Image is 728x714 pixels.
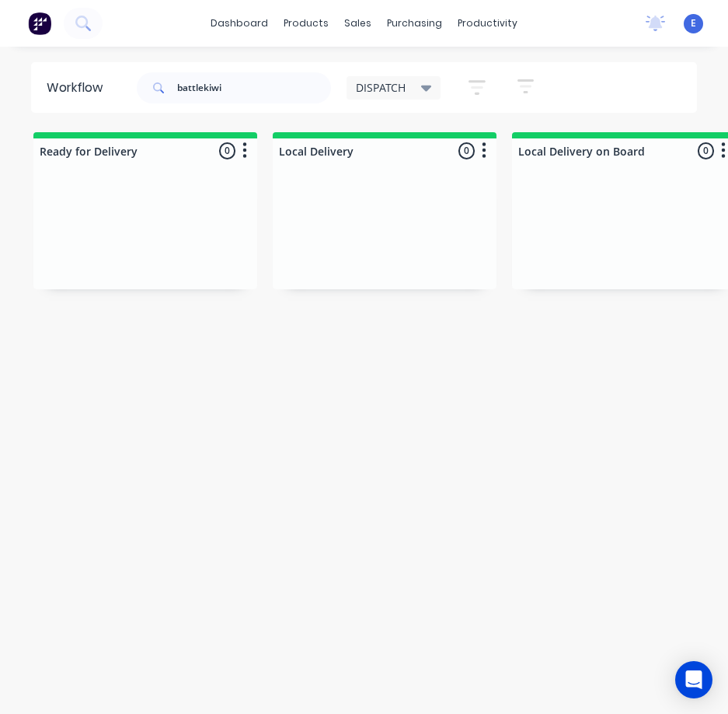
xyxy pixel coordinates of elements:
div: purchasing [379,12,450,35]
div: productivity [450,12,525,35]
a: dashboard [203,12,276,35]
input: Search for orders... [177,72,331,103]
div: products [276,12,336,35]
img: Factory [28,12,51,35]
span: E [691,16,696,30]
div: Workflow [47,79,110,97]
div: Open Intercom Messenger [675,661,712,698]
div: sales [336,12,379,35]
span: DISPATCH [356,79,406,96]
